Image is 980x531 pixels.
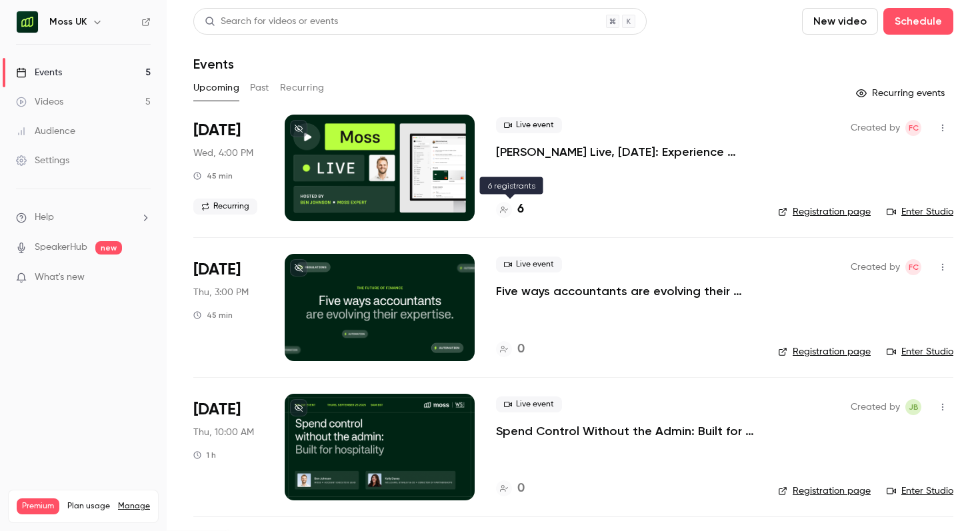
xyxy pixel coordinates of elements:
h6: Moss UK [49,15,87,29]
a: 0 [496,480,525,498]
a: Registration page [778,345,871,358]
h1: Events [193,56,234,72]
div: 45 min [193,171,233,181]
a: [PERSON_NAME] Live, [DATE]: Experience spend management automation with [PERSON_NAME] [496,144,757,160]
span: JB [909,399,919,415]
span: Help [35,211,54,225]
h4: 0 [517,480,525,498]
span: Premium [17,498,59,514]
iframe: Noticeable Trigger [135,272,151,284]
div: Events [16,66,62,79]
div: 1 h [193,450,216,460]
a: Registration page [778,484,871,498]
span: Wed, 4:00 PM [193,147,253,160]
span: Thu, 10:00 AM [193,426,254,439]
a: Spend Control Without the Admin: Built for Hospitality [496,423,757,439]
span: FC [909,259,919,275]
button: New video [802,8,878,35]
button: Schedule [883,8,953,35]
div: 45 min [193,310,233,320]
div: Sep 25 Thu, 9:00 AM (Europe/London) [193,394,263,500]
div: Search for videos or events [205,15,338,29]
a: 0 [496,340,525,358]
a: Enter Studio [887,205,953,219]
span: [DATE] [193,120,241,141]
div: Settings [16,154,69,167]
a: Five ways accountants are evolving their expertise, for the future of finance [496,283,757,299]
a: Registration page [778,205,871,219]
div: Audience [16,125,75,138]
span: [DATE] [193,399,241,420]
span: Live event [496,257,562,272]
span: Felicity Cator [905,259,921,275]
span: Felicity Cator [905,120,921,136]
span: Live event [496,117,562,133]
div: Videos [16,95,63,109]
button: Recurring events [850,83,953,104]
span: Recurring [193,199,257,215]
span: Plan usage [67,501,110,512]
a: Manage [118,501,150,512]
img: Moss UK [17,11,38,33]
div: Sep 11 Thu, 2:00 PM (Europe/London) [193,254,263,360]
button: Upcoming [193,77,239,99]
span: Jara Bockx [905,399,921,415]
h4: 0 [517,340,525,358]
span: Created by [851,259,900,275]
span: new [95,241,122,255]
button: Recurring [280,77,325,99]
span: Thu, 3:00 PM [193,286,249,299]
span: What's new [35,270,85,284]
a: Enter Studio [887,484,953,498]
a: Enter Studio [887,345,953,358]
a: SpeakerHub [35,241,87,255]
button: Past [250,77,269,99]
a: 6 [496,201,524,219]
div: Sep 3 Wed, 3:00 PM (Europe/London) [193,115,263,221]
li: help-dropdown-opener [16,211,151,225]
span: FC [909,120,919,136]
span: Live event [496,396,562,412]
span: Created by [851,120,900,136]
span: Created by [851,399,900,415]
h4: 6 [517,201,524,219]
span: [DATE] [193,259,241,280]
